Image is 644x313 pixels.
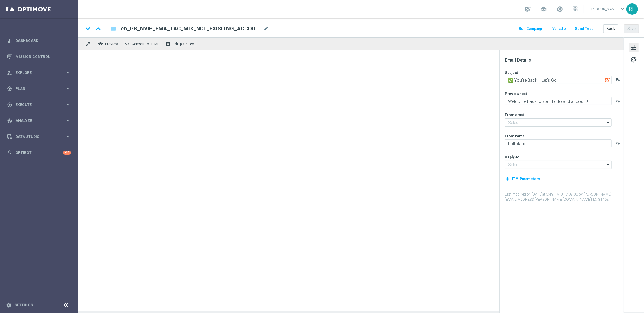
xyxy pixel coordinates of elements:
button: Mission Control [7,54,71,59]
button: track_changes Analyze keyboard_arrow_right [7,118,71,123]
button: Save [624,24,639,33]
div: Analyze [7,118,65,123]
i: lightbulb [7,150,12,155]
img: optiGenie.svg [605,77,610,83]
i: settings [6,302,11,308]
button: playlist_add [615,98,620,103]
span: | ID: 34463 [591,197,609,202]
input: Select [505,118,612,127]
i: person_search [7,70,12,75]
i: keyboard_arrow_right [65,118,71,123]
i: keyboard_arrow_up [94,24,103,33]
span: UTM Parameters [511,177,540,181]
label: Preview text [505,91,527,96]
i: arrow_drop_down [605,119,611,126]
span: Data Studio [15,135,65,139]
div: Mission Control [7,49,71,65]
span: keyboard_arrow_down [619,6,626,12]
button: play_circle_outline Execute keyboard_arrow_right [7,102,71,107]
span: school [540,6,547,12]
div: Execute [7,102,65,107]
span: code [125,41,130,46]
button: lightbulb Optibot +10 [7,150,71,155]
label: Subject [505,70,518,75]
div: Optibot [7,145,71,161]
label: From email [505,113,524,117]
button: Send Test [574,25,594,33]
span: Validate [552,27,566,31]
button: equalizer Dashboard [7,38,71,43]
i: remove_red_eye [98,41,103,46]
span: palette [630,56,637,64]
a: Settings [14,303,33,307]
a: Mission Control [15,49,71,65]
button: person_search Explore keyboard_arrow_right [7,70,71,75]
i: gps_fixed [7,86,12,91]
span: Edit plain text [173,42,195,46]
button: gps_fixed Plan keyboard_arrow_right [7,86,71,91]
span: Analyze [15,119,65,123]
a: [PERSON_NAME]keyboard_arrow_down [590,5,626,14]
button: Run Campaign [518,25,544,33]
button: palette [629,55,639,64]
i: keyboard_arrow_right [65,86,71,91]
button: folder [110,24,117,34]
i: keyboard_arrow_right [65,70,71,75]
button: tune [629,43,639,52]
button: remove_red_eye Preview [97,40,121,48]
label: Reply-to [505,155,520,160]
div: Explore [7,70,65,75]
span: Preview [105,42,118,46]
span: tune [630,44,637,52]
div: Plan [7,86,65,91]
button: receipt Edit plain text [164,40,198,48]
i: equalizer [7,38,12,43]
i: receipt [166,41,171,46]
div: +10 [63,151,71,155]
button: code Convert to HTML [123,40,162,48]
button: Validate [551,25,567,33]
i: arrow_drop_down [605,161,611,169]
i: keyboard_arrow_right [65,102,71,107]
div: Data Studio [7,134,65,139]
div: Email Details [505,57,623,63]
i: keyboard_arrow_right [65,134,71,139]
button: playlist_add [615,141,620,145]
i: folder [110,25,116,32]
a: Dashboard [15,33,71,49]
span: Explore [15,71,65,75]
span: mode_edit [263,26,269,31]
div: RH [626,3,638,15]
button: my_location UTM Parameters [505,176,541,182]
span: Convert to HTML [132,42,159,46]
button: Data Studio keyboard_arrow_right [7,134,71,139]
button: playlist_add [615,77,620,82]
label: Last modified on [DATE] at 3:49 PM UTC-02:00 by [PERSON_NAME][EMAIL_ADDRESS][PERSON_NAME][DOMAIN_... [505,192,623,202]
i: track_changes [7,118,12,123]
i: play_circle_outline [7,102,12,107]
span: en_GB_NVIP_EMA_TAC_MIX_NDL_EXISITNG_ACCOUNT_RE-OPENING_INFO_RB [121,25,261,32]
button: Back [603,24,618,33]
span: Plan [15,87,65,91]
span: Execute [15,103,65,107]
label: From name [505,134,525,139]
input: Select [505,161,612,169]
i: my_location [505,177,510,181]
a: Optibot [15,145,63,161]
div: Dashboard [7,33,71,49]
i: keyboard_arrow_down [83,24,92,33]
